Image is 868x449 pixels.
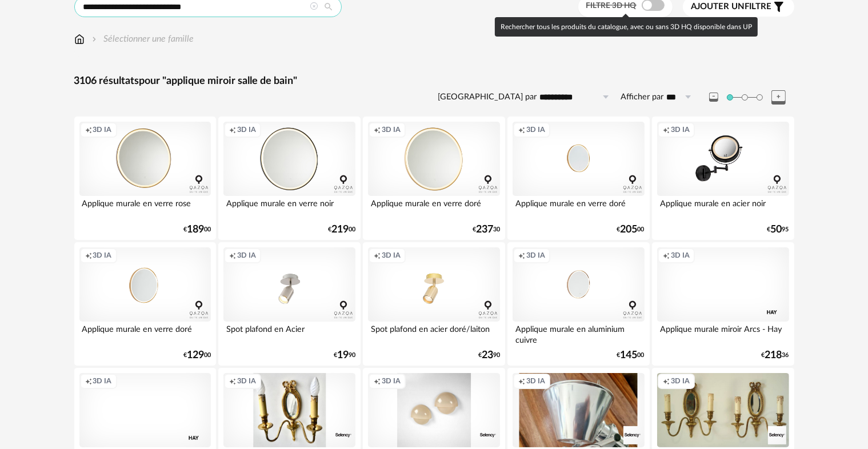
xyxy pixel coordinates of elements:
div: € 90 [334,351,355,359]
span: pour "applique miroir salle de bain" [139,76,298,86]
span: Ajouter un [691,2,745,11]
a: Creation icon 3D IA Applique murale en verre noir €21900 [218,117,360,240]
span: Creation icon [663,376,670,386]
label: Afficher par [621,92,664,103]
span: Creation icon [518,125,525,134]
a: Creation icon 3D IA Spot plafond en Acier €1990 [218,242,360,366]
span: 3D IA [671,125,690,134]
div: € 00 [617,226,645,234]
span: Creation icon [374,125,381,134]
span: 3D IA [671,376,690,386]
a: Creation icon 3D IA Applique murale en verre rose €18900 [74,117,216,240]
span: 3D IA [382,376,401,386]
div: Applique murale en verre doré [513,196,644,219]
span: 23 [482,351,493,359]
div: Rechercher tous les produits du catalogue, avec ou sans 3D HQ disponible dans UP [495,17,758,37]
div: Spot plafond en acier doré/laiton [368,322,499,344]
a: Creation icon 3D IA Applique murale en verre doré €20500 [507,117,649,240]
div: Applique murale en aluminium cuivre [513,322,644,344]
div: Applique murale miroir Arcs - Hay [657,322,789,344]
span: Creation icon [85,251,92,260]
a: Creation icon 3D IA Applique murale en verre doré €12900 [74,242,216,366]
span: 145 [621,351,638,359]
div: 3106 résultats [74,75,794,88]
span: 3D IA [93,251,112,260]
div: Spot plafond en Acier [223,322,355,344]
span: 3D IA [237,251,256,260]
span: Creation icon [85,125,92,134]
span: Creation icon [518,376,525,386]
span: Creation icon [374,376,381,386]
span: 3D IA [526,251,545,260]
span: 219 [331,226,349,234]
div: € 00 [328,226,355,234]
span: 19 [337,351,349,359]
span: Creation icon [229,251,236,260]
div: € 00 [183,351,211,359]
div: Applique murale en verre doré [368,196,499,219]
span: filtre [691,1,772,13]
div: € 00 [617,351,645,359]
span: Creation icon [518,251,525,260]
span: 205 [621,226,638,234]
div: Applique murale en verre doré [79,322,211,344]
div: € 30 [473,226,500,234]
span: 3D IA [671,251,690,260]
span: 3D IA [237,376,256,386]
div: € 00 [183,226,211,234]
span: 129 [187,351,204,359]
div: Applique murale en verre rose [79,196,211,219]
span: 3D IA [526,125,545,134]
span: Creation icon [229,125,236,134]
span: 3D IA [382,125,401,134]
div: € 90 [478,351,500,359]
a: Creation icon 3D IA Spot plafond en acier doré/laiton €2390 [363,242,505,366]
a: Creation icon 3D IA Applique murale en aluminium cuivre €14500 [507,242,649,366]
span: 50 [771,226,782,234]
img: svg+xml;base64,PHN2ZyB3aWR0aD0iMTYiIGhlaWdodD0iMTciIHZpZXdCb3g9IjAgMCAxNiAxNyIgZmlsbD0ibm9uZSIgeG... [74,33,85,46]
img: svg+xml;base64,PHN2ZyB3aWR0aD0iMTYiIGhlaWdodD0iMTYiIHZpZXdCb3g9IjAgMCAxNiAxNiIgZmlsbD0ibm9uZSIgeG... [90,33,99,46]
span: 218 [765,351,782,359]
div: € 36 [762,351,789,359]
span: 3D IA [237,125,256,134]
div: Sélectionner une famille [90,33,194,46]
span: Creation icon [663,251,670,260]
span: Creation icon [85,376,92,386]
label: [GEOGRAPHIC_DATA] par [438,92,537,103]
a: Creation icon 3D IA Applique murale en verre doré €23730 [363,117,505,240]
a: Creation icon 3D IA Applique murale en acier noir €5095 [652,117,794,240]
span: Creation icon [374,251,381,260]
span: Creation icon [229,376,236,386]
span: 3D IA [526,376,545,386]
div: Applique murale en acier noir [657,196,789,219]
span: 237 [476,226,493,234]
span: 3D IA [93,376,112,386]
span: 3D IA [382,251,401,260]
a: Creation icon 3D IA Applique murale miroir Arcs - Hay €21836 [652,242,794,366]
span: 189 [187,226,204,234]
div: Applique murale en verre noir [223,196,355,219]
span: 3D IA [93,125,112,134]
div: € 95 [767,226,789,234]
span: Creation icon [663,125,670,134]
span: Filtre 3D HQ [586,2,637,10]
